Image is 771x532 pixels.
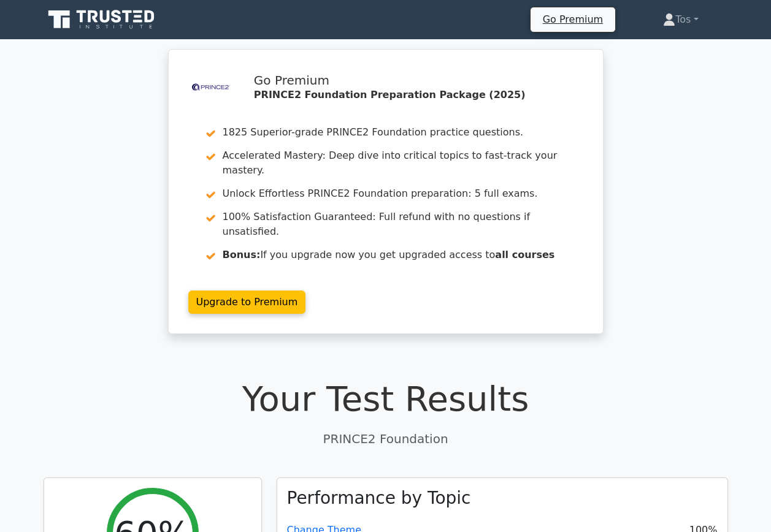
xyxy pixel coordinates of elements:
[634,7,727,32] a: Tos
[535,11,610,28] a: Go Premium
[44,430,728,448] p: PRINCE2 Foundation
[188,291,306,314] a: Upgrade to Premium
[287,488,471,509] h3: Performance by Topic
[44,378,728,419] h1: Your Test Results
